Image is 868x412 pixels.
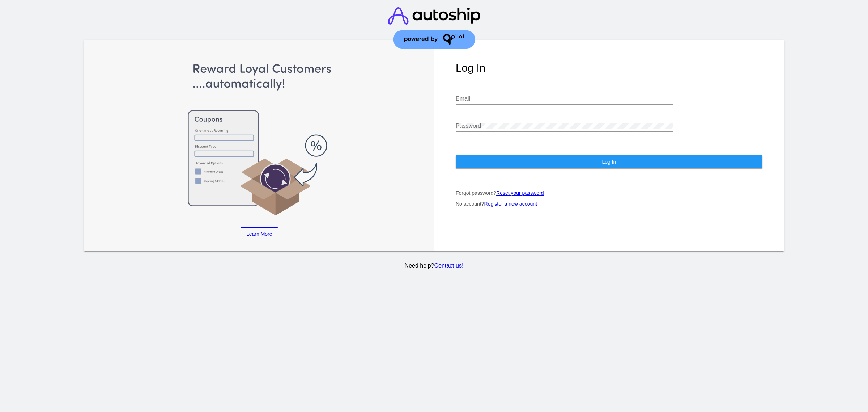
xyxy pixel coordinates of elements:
a: Register a new account [484,201,537,207]
input: Email [456,96,673,102]
h1: Log In [456,62,762,74]
span: Learn More [246,231,272,237]
a: Learn More [241,227,278,240]
span: Log In [602,159,616,165]
p: Need help? [83,262,786,269]
p: Forgot password? [456,190,762,196]
p: No account? [456,201,762,207]
a: Contact us! [434,262,463,269]
button: Log In [456,155,762,168]
a: Reset your password [496,190,544,196]
img: Apply Coupons Automatically to Scheduled Orders with QPilot [106,62,413,216]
